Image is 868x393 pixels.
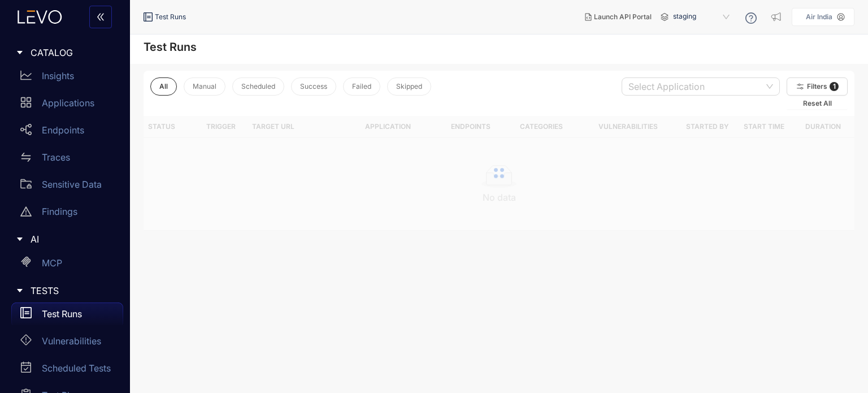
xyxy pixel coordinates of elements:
span: swap [20,152,32,163]
button: Reset All [787,98,848,109]
p: Applications [42,98,94,108]
button: Launch API Portal [576,8,661,26]
span: Success [300,83,327,90]
button: All [150,77,177,96]
span: Filters [807,83,827,90]
div: AI [7,227,123,251]
p: Scheduled Tests [42,363,111,373]
a: Findings [11,200,123,227]
button: double-left [89,6,112,28]
span: staging [673,8,732,26]
span: Launch API Portal [594,13,652,21]
button: Failed [343,77,380,96]
button: Success [291,77,336,96]
h4: Test Runs [144,40,197,54]
span: All [159,83,168,90]
p: Test Runs [42,309,82,319]
p: MCP [42,258,62,268]
a: Test Runs [11,303,123,330]
span: caret-right [16,49,24,57]
span: CATALOG [31,47,114,58]
span: Test Runs [155,13,186,21]
p: Sensitive Data [42,179,102,189]
span: Reset All [803,100,832,107]
span: caret-right [16,287,24,295]
span: Failed [352,83,371,90]
div: TESTS [7,279,123,303]
span: AI [31,234,114,244]
span: warning [20,206,32,217]
p: Traces [42,152,70,162]
a: Scheduled Tests [11,357,123,384]
span: Manual [193,83,216,90]
p: Insights [42,71,74,81]
a: Traces [11,146,123,173]
a: Sensitive Data [11,173,123,200]
a: Vulnerabilities [11,330,123,357]
span: double-left [96,12,105,23]
span: Scheduled [241,83,275,90]
div: CATALOG [7,41,123,64]
a: MCP [11,252,123,279]
span: caret-right [16,235,24,243]
a: Insights [11,64,123,92]
span: TESTS [31,286,114,296]
button: Skipped [387,77,431,96]
button: Filters1 [787,77,848,96]
a: Applications [11,92,123,119]
p: Air India [806,13,832,21]
span: Skipped [396,83,422,90]
button: Manual [184,77,225,96]
p: Endpoints [42,125,84,135]
p: Vulnerabilities [42,336,101,346]
span: 1 [830,82,839,91]
button: Scheduled [232,77,284,96]
a: Endpoints [11,119,123,146]
p: Findings [42,206,77,217]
